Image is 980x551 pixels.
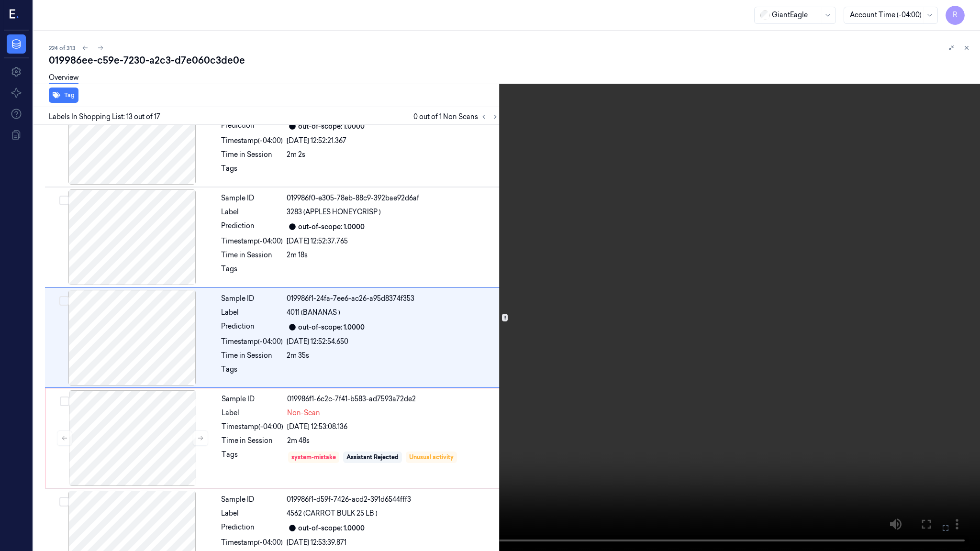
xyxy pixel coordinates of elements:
div: Unusual activity [409,453,454,462]
div: [DATE] 12:53:08.136 [287,422,499,432]
div: Tags [221,264,283,279]
button: R [946,6,965,25]
span: 224 of 313 [49,44,76,52]
div: Prediction [221,321,283,333]
div: 2m 18s [287,250,499,260]
div: 019986f0-e305-78eb-88c9-392bae92d6af [287,193,499,203]
span: Non-Scan [287,408,320,418]
div: 019986ee-c59e-7230-a2c3-d7e060c3de0e [49,54,972,67]
div: Label [222,408,283,418]
span: 0 out of 1 Non Scans [413,111,501,122]
div: 2m 35s [287,351,499,361]
div: Sample ID [221,495,283,505]
div: 019986f1-6c2c-7f41-b583-ad7593a72de2 [287,394,499,404]
div: Timestamp (-04:00) [221,136,283,146]
div: Time in Session [221,351,283,361]
div: Timestamp (-04:00) [221,236,283,246]
div: Time in Session [222,436,283,446]
div: out-of-scope: 1.0000 [298,121,365,132]
div: Time in Session [221,250,283,260]
div: 019986f1-24fa-7ee6-ac26-a95d8374f353 [287,294,499,304]
div: Time in Session [221,150,283,160]
div: Tags [221,164,283,179]
button: Tag [49,88,78,103]
span: 4011 (BANANAS ) [287,308,340,318]
span: 3283 (APPLES HONEYCRISP ) [287,207,381,217]
button: Select row [60,397,69,406]
div: Label [221,207,283,217]
button: Select row [59,196,69,205]
div: Timestamp (-04:00) [221,337,283,347]
a: Overview [49,73,78,84]
div: [DATE] 12:52:37.765 [287,236,499,246]
div: out-of-scope: 1.0000 [298,222,365,232]
div: system-mistake [291,453,336,462]
div: Tags [222,450,283,465]
div: Prediction [221,221,283,232]
div: Sample ID [222,394,283,404]
div: Assistant Rejected [346,453,399,462]
div: Prediction [221,522,283,534]
div: [DATE] 12:52:21.367 [287,136,499,146]
div: 2m 2s [287,150,499,160]
div: out-of-scope: 1.0000 [298,523,365,533]
div: Tags [221,364,283,380]
button: Select row [59,296,69,306]
div: Prediction [221,121,283,132]
div: Label [221,308,283,318]
div: 2m 48s [287,436,499,446]
div: Timestamp (-04:00) [222,422,283,432]
div: Sample ID [221,294,283,304]
div: [DATE] 12:52:54.650 [287,337,499,347]
div: Sample ID [221,193,283,203]
div: 019986f1-d59f-7426-acd2-391d6544fff3 [287,495,499,505]
button: Select row [59,497,69,507]
div: [DATE] 12:53:39.871 [287,538,499,548]
div: out-of-scope: 1.0000 [298,322,365,332]
span: Labels In Shopping List: 13 out of 17 [49,112,160,122]
div: Label [221,508,283,518]
span: 4562 (CARROT BULK 25 LB ) [287,508,378,518]
div: Timestamp (-04:00) [221,538,283,548]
